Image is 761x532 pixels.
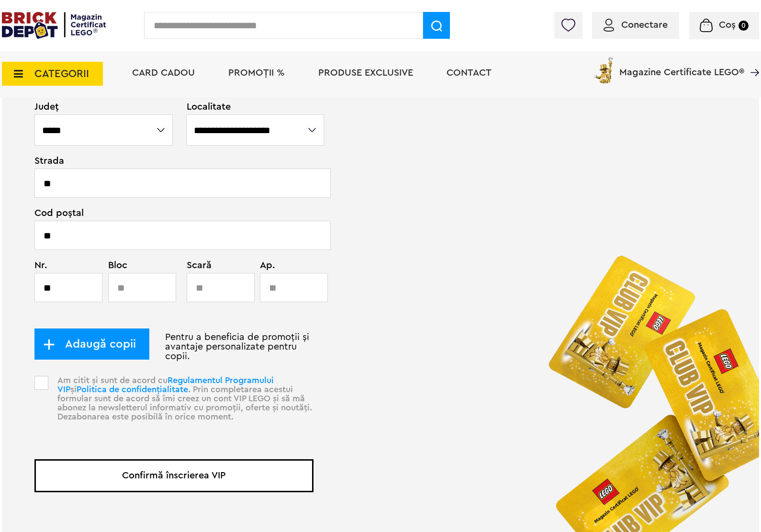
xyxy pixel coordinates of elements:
a: Conectare [604,20,668,30]
a: Card Cadou [132,68,195,78]
span: Cod poștal [34,208,313,218]
span: Localitate [187,102,314,112]
span: Ap. [260,260,300,270]
a: Contact [447,68,492,78]
span: Coș [719,20,736,30]
p: Pentru a beneficia de promoții și avantaje personalizate pentru copii. [34,332,313,361]
a: Magazine Certificate LEGO® [744,55,759,65]
span: Conectare [621,20,668,30]
a: Produse exclusive [318,68,413,78]
a: Politica de confidențialitate [77,385,188,394]
span: Județ [34,102,174,112]
span: Adaugă copii [55,339,136,349]
span: Magazine Certificate LEGO® [619,55,744,77]
a: Regulamentul Programului VIP [57,376,274,394]
span: Scară [187,260,237,270]
small: 0 [739,21,749,31]
span: Nr. [34,260,97,270]
p: Am citit și sunt de acord cu și . Prin completarea acestui formular sunt de acord să îmi creez un... [51,376,313,438]
span: Bloc [108,260,171,270]
button: Confirmă înscrierea VIP [34,459,313,492]
span: CATEGORII [34,68,89,79]
img: add_child [43,339,55,351]
a: PROMOȚII % [228,68,285,78]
